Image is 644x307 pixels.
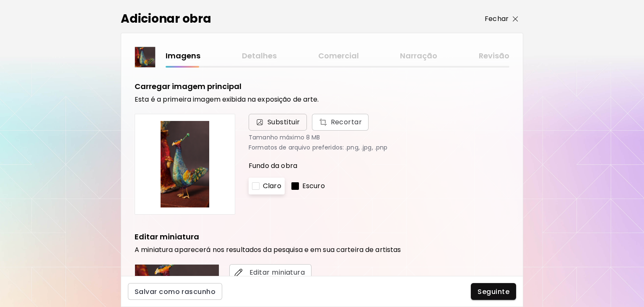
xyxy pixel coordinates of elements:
[263,181,281,191] p: Claro
[319,117,362,127] span: Recortar
[135,81,241,92] h5: Carregar imagem principal
[267,117,300,127] span: Substituir
[249,134,509,141] p: Tamanho máximo 8 MB
[234,268,243,277] img: edit
[135,246,509,254] h6: A miniatura aparecerá nos resultados da pesquisa e em sua carteira de artistas
[249,114,307,131] span: Substituir
[135,95,509,104] h6: Esta é a primeira imagem exibida na exposição de arte.
[249,144,509,151] p: Formatos de arquivo preferidos: .png, .jpg, .pnp
[135,287,216,296] span: Salvar como rascunho
[478,287,509,296] span: Seguinte
[229,264,312,281] button: editEditar miniatura
[128,283,222,300] button: Salvar como rascunho
[135,47,155,67] img: thumbnail
[471,283,516,300] button: Seguinte
[312,114,369,131] button: Substituir
[135,231,199,242] h5: Editar miniatura
[249,161,509,171] p: Fundo da obra
[302,181,325,191] p: Escuro
[236,268,305,278] span: Editar miniatura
